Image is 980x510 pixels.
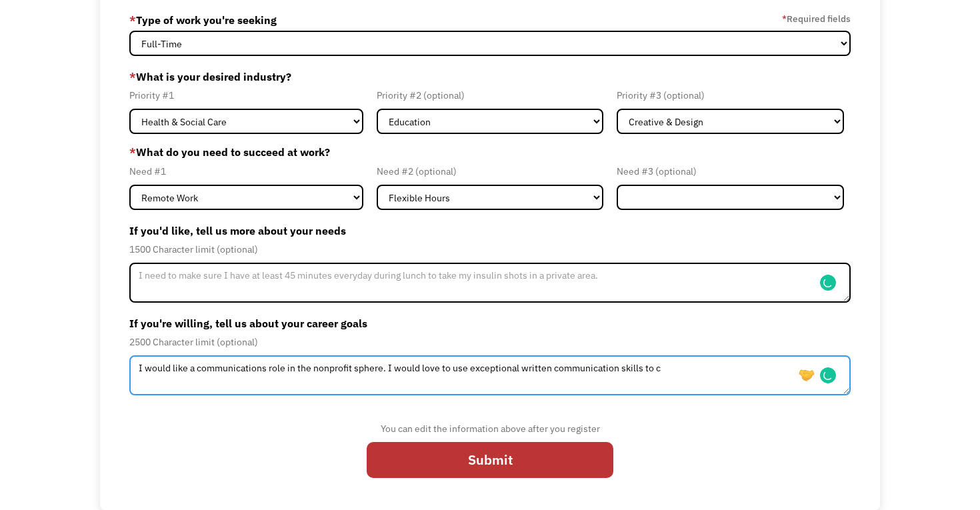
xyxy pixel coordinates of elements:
[129,334,851,350] div: 2500 Character limit (optional)
[617,163,844,179] div: Need #3 (optional)
[377,163,604,179] div: Need #2 (optional)
[377,87,604,103] div: Priority #2 (optional)
[129,144,851,160] label: What do you need to succeed at work?
[617,87,844,103] div: Priority #3 (optional)
[129,241,851,257] div: 1500 Character limit (optional)
[129,66,851,87] label: What is your desired industry?
[129,163,363,179] div: Need #1
[782,11,851,27] label: Required fields
[129,313,851,334] label: If you're willing, tell us about your career goals
[367,442,613,479] input: Submit
[129,87,363,103] div: Priority #1
[129,220,851,241] label: If you'd like, tell us more about your needs
[367,421,613,437] div: You can edit the information above after you register
[129,9,851,488] form: Member-Update-Form-Step2
[129,9,277,31] label: Type of work you're seeking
